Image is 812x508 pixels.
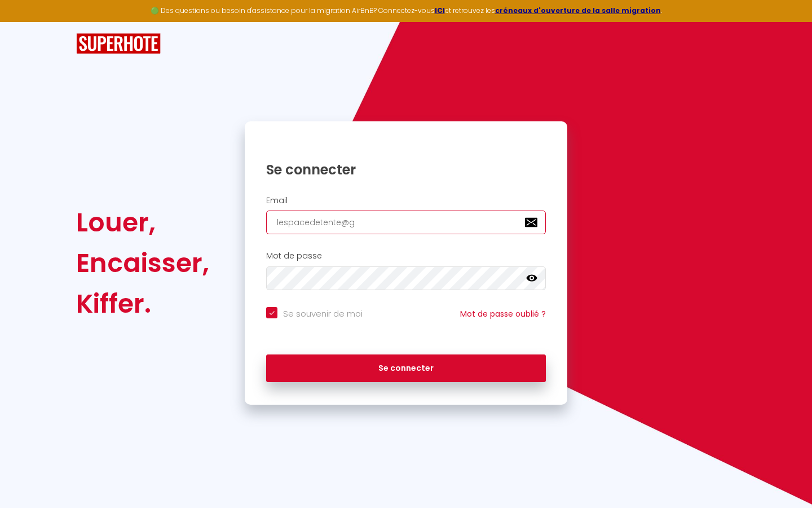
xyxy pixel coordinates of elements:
[266,211,546,234] input: Ton Email
[266,354,546,383] button: Se connecter
[76,283,209,324] div: Kiffer.
[266,251,546,261] h2: Mot de passe
[76,33,161,54] img: SuperHote logo
[76,243,209,283] div: Encaisser,
[266,161,546,178] h1: Se connecter
[76,202,209,243] div: Louer,
[9,5,43,38] button: Ouvrir le widget de chat LiveChat
[435,6,445,15] a: ICI
[495,6,661,15] a: créneaux d'ouverture de la salle migration
[266,196,546,205] h2: Email
[460,308,546,319] a: Mot de passe oublié ?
